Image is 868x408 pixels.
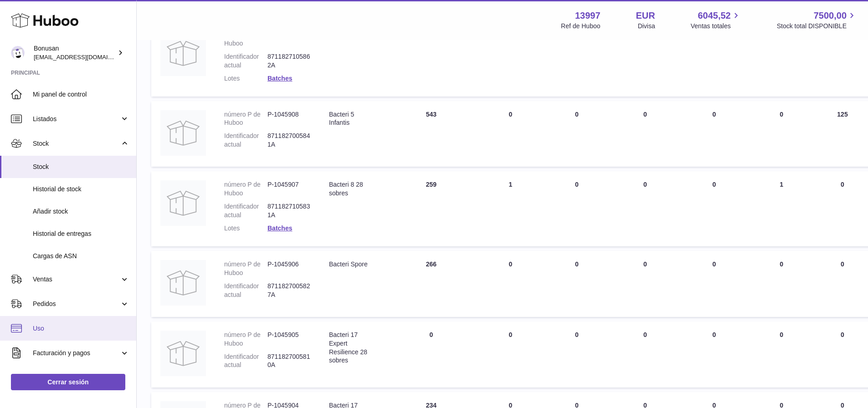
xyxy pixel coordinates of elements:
td: 1 [478,171,543,246]
td: 0 [384,321,478,388]
td: 0 [543,21,611,96]
td: 0 [478,101,543,167]
span: Listados [33,115,120,123]
span: [EMAIL_ADDRESS][DOMAIN_NAME] [34,53,134,61]
a: Batches [267,75,292,82]
td: 80 [384,21,478,96]
dt: número P de Huboo [224,110,267,127]
td: 259 [384,171,478,246]
a: Batches [267,224,292,232]
dt: Identificador actual [224,132,267,149]
td: 0 [611,321,679,388]
span: Facturación y pagos [33,349,120,357]
td: 0 [543,101,611,167]
span: Historial de stock [33,185,129,194]
dt: Identificador actual [224,202,267,219]
img: product image [160,110,206,156]
div: Divisa [638,22,655,31]
td: 1 [749,171,814,246]
span: Añadir stock [33,207,129,216]
td: 0 [611,21,679,96]
dd: P-1045906 [267,260,311,277]
dd: P-1045905 [267,331,311,348]
span: 0 [713,331,716,338]
a: Cerrar sesión [11,374,125,390]
td: 0 [611,251,679,317]
span: Stock [33,163,129,171]
div: Bonusan [34,44,116,61]
span: Pedidos [33,300,120,308]
span: Ventas totales [691,22,741,31]
dd: 8711827005827A [267,282,311,299]
strong: EUR [636,10,655,22]
td: 0 [749,101,814,167]
img: info@bonusan.es [11,46,25,60]
td: 266 [384,251,478,317]
dt: Lotes [224,224,267,233]
a: 7500,00 Stock total DISPONIBLE [777,10,857,31]
td: 0 [543,171,611,246]
img: product image [160,331,206,376]
span: 0 [713,260,716,268]
dt: Identificador actual [224,52,267,70]
span: 7500,00 [814,10,847,22]
span: Cargas de ASN [33,252,129,260]
a: 6045,52 Ventas totales [691,10,741,31]
dt: Identificador actual [224,282,267,299]
img: product image [160,260,206,306]
span: Stock total DISPONIBLE [777,22,857,31]
span: Historial de entregas [33,229,129,238]
strong: 13997 [575,10,601,22]
img: product image [160,31,206,76]
dd: P-1045907 [267,180,311,198]
span: Stock [33,139,120,148]
td: 0 [611,171,679,246]
dd: 8711827005810A [267,352,311,370]
dt: número P de Huboo [224,180,267,198]
span: 0 [713,111,716,118]
div: Ref de Huboo [561,22,600,31]
div: Bacteri 5 Infantis [329,110,375,127]
td: 0 [543,251,611,317]
dt: Lotes [224,74,267,83]
td: 0 [611,101,679,167]
span: 6045,52 [698,10,730,22]
td: 543 [384,101,478,167]
td: 5 [478,21,543,96]
span: 0 [713,181,716,188]
td: 0 [478,251,543,317]
dd: 8711827105862A [267,52,311,70]
dt: número P de Huboo [224,331,267,348]
td: 5 [749,21,814,96]
span: Mi panel de control [33,90,129,99]
span: Ventas [33,275,120,284]
span: Uso [33,324,129,333]
dd: 8711827105831A [267,202,311,219]
dt: número P de Huboo [224,260,267,277]
dt: Identificador actual [224,352,267,370]
dd: 8711827005841A [267,132,311,149]
td: 0 [478,321,543,388]
dd: P-1045908 [267,110,311,127]
div: Bacteri 17 Expert Resilience 28 sobres [329,331,375,365]
img: product image [160,180,206,226]
td: 0 [543,321,611,388]
div: Bacteri 8 28 sobres [329,180,375,198]
td: 0 [749,321,814,388]
div: Bacteri Spore [329,260,375,269]
td: 0 [749,251,814,317]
